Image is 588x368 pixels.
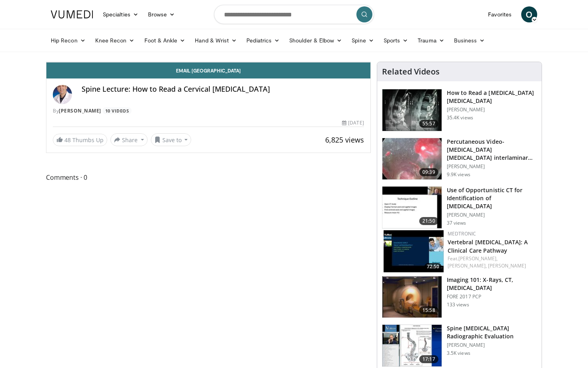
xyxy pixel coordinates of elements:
a: 09:39 Percutaneous Video-[MEDICAL_DATA] [MEDICAL_DATA] interlaminar L5-S1 (PELD) [PERSON_NAME] 9.... [382,138,537,180]
a: Knee Recon [90,32,140,48]
div: [DATE] [342,119,364,127]
button: Save to [151,133,192,146]
div: By [53,107,364,115]
h4: Related Videos [382,67,440,76]
a: 48 Thumbs Up [53,134,107,146]
a: Medtronic [448,230,476,237]
a: 55:57 How to Read a [MEDICAL_DATA] [MEDICAL_DATA] [PERSON_NAME] 35.4K views [382,89,537,131]
a: 21:50 Use of Opportunistic CT for Identification of [MEDICAL_DATA] [PERSON_NAME] 37 views [382,186,537,229]
p: [PERSON_NAME] [447,212,537,218]
a: Business [449,32,490,48]
p: [PERSON_NAME] [447,342,537,348]
video-js: Video Player [46,62,370,62]
a: Browse [143,6,180,22]
a: Hand & Wrist [190,32,242,48]
a: O [521,6,537,22]
span: 55:57 [419,120,438,128]
a: Trauma [413,32,449,48]
span: 17:17 [419,355,438,363]
a: [PERSON_NAME], [458,255,498,262]
a: 15:58 Imaging 101: X-Rays, CT, [MEDICAL_DATA] FORE 2017 PCP 133 views [382,276,537,318]
h3: Use of Opportunistic CT for Identification of [MEDICAL_DATA] [447,186,537,210]
p: 35.4K views [447,115,473,121]
a: Vertebral [MEDICAL_DATA]: A Clinical Care Pathway [448,238,528,254]
img: Avatar [53,85,72,104]
a: Favorites [483,6,516,22]
a: Spine [347,32,378,48]
p: 37 views [447,220,466,226]
p: FORE 2017 PCP [447,294,537,300]
span: 48 [64,136,71,144]
img: dc7b3f17-a8c9-4e2c-bcd6-cbc59e3b9805.150x105_q85_crop-smart_upscale.jpg [382,276,442,318]
img: c43ddaef-b177-487a-b10f-0bc16f3564fe.150x105_q85_crop-smart_upscale.jpg [384,230,444,272]
p: [PERSON_NAME] [447,163,537,170]
span: 72:50 [424,263,442,270]
a: Shoulder & Elbow [284,32,347,48]
div: Feat. [448,255,535,269]
p: 9.9K views [447,171,470,178]
a: 72:50 [384,230,444,272]
a: [PERSON_NAME], [448,262,487,269]
a: Email [GEOGRAPHIC_DATA] [46,62,370,78]
button: Share [110,133,148,146]
h3: How to Read a [MEDICAL_DATA] [MEDICAL_DATA] [447,89,537,105]
a: [PERSON_NAME] [488,262,526,269]
img: 8fac1a79-a78b-4966-a978-874ddf9a9948.150x105_q85_crop-smart_upscale.jpg [382,138,442,180]
p: 133 views [447,302,469,308]
h3: Percutaneous Video-[MEDICAL_DATA] [MEDICAL_DATA] interlaminar L5-S1 (PELD) [447,138,537,162]
span: 6,825 views [325,135,364,145]
span: 21:50 [419,217,438,225]
span: 15:58 [419,306,438,314]
img: 316354_0000_1.png.150x105_q85_crop-smart_upscale.jpg [382,325,442,366]
a: Foot & Ankle [140,32,190,48]
h3: Spine [MEDICAL_DATA] Radiographic Evaluation [447,324,537,340]
input: Search topics, interventions [214,5,374,24]
h3: Imaging 101: X-Rays, CT, [MEDICAL_DATA] [447,276,537,292]
h4: Spine Lecture: How to Read a Cervical [MEDICAL_DATA] [82,85,364,94]
img: b47c832f-d84e-4c5d-8811-00369440eda2.150x105_q85_crop-smart_upscale.jpg [382,89,442,131]
img: 8081327d-bed2-4c02-b813-8727ef826178.150x105_q85_crop-smart_upscale.jpg [382,187,442,228]
img: VuMedi Logo [51,10,93,18]
a: Sports [379,32,413,48]
p: 3.5K views [447,350,470,356]
a: Hip Recon [46,32,90,48]
a: Specialties [98,6,143,22]
span: 09:39 [419,168,438,176]
a: [PERSON_NAME] [59,107,101,114]
span: Comments 0 [46,172,371,183]
p: [PERSON_NAME] [447,107,537,113]
a: 17:17 Spine [MEDICAL_DATA] Radiographic Evaluation [PERSON_NAME] 3.5K views [382,324,537,367]
a: Pediatrics [242,32,284,48]
a: 10 Videos [102,107,132,114]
